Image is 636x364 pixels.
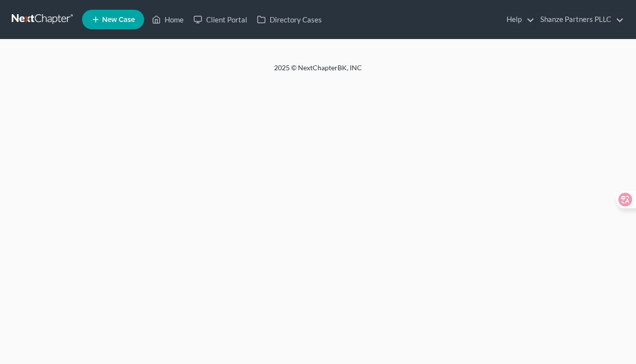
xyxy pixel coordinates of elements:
[252,11,327,28] a: Directory Cases
[82,10,144,29] new-legal-case-button: New Case
[502,11,534,28] a: Help
[189,11,252,28] a: Client Portal
[40,63,596,81] div: 2025 © NextChapterBK, INC
[535,11,624,28] a: Shanze Partners PLLC
[147,11,189,28] a: Home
